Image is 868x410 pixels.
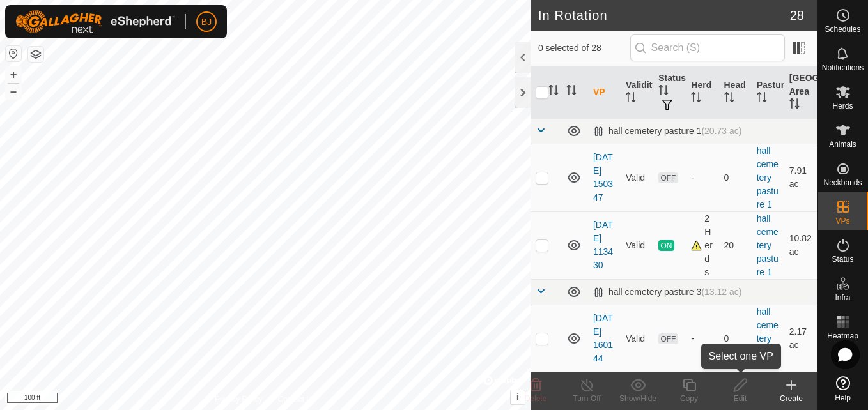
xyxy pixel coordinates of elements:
a: hall cemetery pasture 3 [757,307,779,370]
span: VPs [835,217,849,225]
a: hall cemetery pasture 1 [757,146,779,209]
span: BJ [201,15,212,29]
p-sorticon: Activate to sort [566,87,577,97]
span: Schedules [825,26,860,33]
td: 7.91 ac [784,144,817,211]
span: OFF [658,172,678,183]
p-sorticon: Activate to sort [757,94,767,104]
th: Status [653,66,686,119]
button: Reset Map [6,46,21,61]
span: 0 selected of 28 [538,42,630,55]
p-sorticon: Activate to sort [548,87,559,97]
td: 20 [719,211,752,279]
td: 0 [719,305,752,372]
div: Turn Off [561,393,612,404]
td: 0 [719,144,752,211]
p-sorticon: Activate to sort [658,87,669,97]
a: Privacy Policy [215,393,263,405]
span: Heatmap [827,332,858,340]
p-sorticon: Activate to sort [626,94,636,104]
h2: In Rotation [538,8,790,23]
div: - [691,171,713,185]
th: [GEOGRAPHIC_DATA] Area [784,66,817,119]
span: Neckbands [823,179,862,186]
span: Herds [832,102,853,110]
span: (20.73 ac) [701,126,741,136]
button: Map Layers [28,47,43,62]
span: Status [832,255,853,263]
span: Notifications [822,64,864,72]
div: Create [766,393,817,404]
a: [DATE] 160144 [593,313,613,363]
div: - [691,332,713,345]
td: Valid [621,144,653,211]
button: i [511,390,525,404]
span: ON [658,240,674,251]
span: i [516,391,519,402]
span: Animals [829,140,856,148]
td: Valid [621,305,653,372]
span: 28 [790,6,804,25]
button: + [6,67,21,82]
input: Search (S) [630,34,785,61]
div: hall cemetery pasture 3 [593,287,742,298]
th: VP [588,66,621,119]
button: – [6,84,21,99]
td: 10.82 ac [784,211,817,279]
td: Valid [621,211,653,279]
a: [DATE] 113430 [593,220,613,270]
span: OFF [658,333,678,344]
img: Gallagher Logo [15,10,175,33]
span: Delete [525,394,547,403]
a: Help [818,371,868,407]
a: [DATE] 150347 [593,152,613,202]
span: (13.12 ac) [701,287,741,297]
div: Copy [663,393,715,404]
a: hall cemetery pasture 1 [757,213,779,277]
div: 2 Herds [691,212,713,279]
div: Edit [715,393,766,404]
p-sorticon: Activate to sort [789,100,800,110]
td: 2.17 ac [784,305,817,372]
span: Help [835,394,851,402]
th: Validity [621,66,653,119]
th: Head [719,66,752,119]
th: Herd [686,66,718,119]
th: Pasture [752,66,784,119]
span: Infra [835,294,850,301]
div: hall cemetery pasture 1 [593,126,742,137]
p-sorticon: Activate to sort [691,94,701,104]
p-sorticon: Activate to sort [724,94,734,104]
a: Contact Us [278,393,316,405]
div: Show/Hide [612,393,663,404]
